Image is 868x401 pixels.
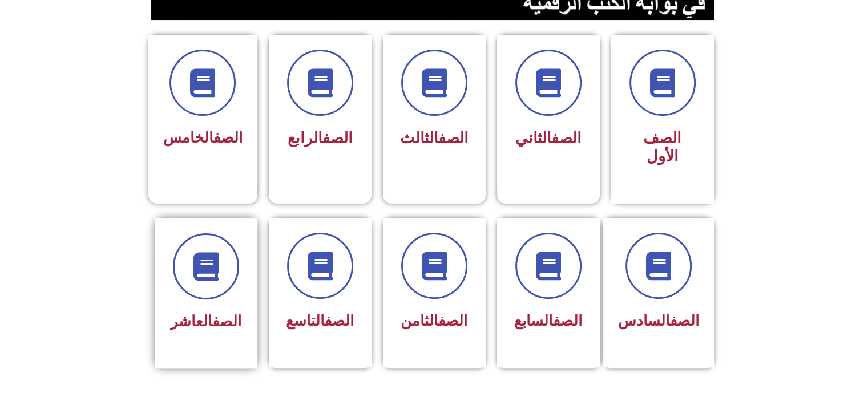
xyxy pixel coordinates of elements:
[670,312,699,329] a: الصف
[213,129,243,146] a: الصف
[438,312,467,329] a: الصف
[515,129,582,147] span: الثاني
[163,129,243,146] span: الخامس
[553,312,582,329] a: الصف
[643,129,681,165] span: الصف الأول
[551,129,582,147] a: الصف
[171,313,241,330] span: العاشر
[212,313,241,330] a: الصف
[438,129,469,147] a: الصف
[400,129,469,147] span: الثالث
[322,129,353,147] a: الصف
[286,312,354,329] span: التاسع
[618,312,699,329] span: السادس
[288,129,353,147] span: الرابع
[325,312,354,329] a: الصف
[401,312,467,329] span: الثامن
[514,312,582,329] span: السابع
